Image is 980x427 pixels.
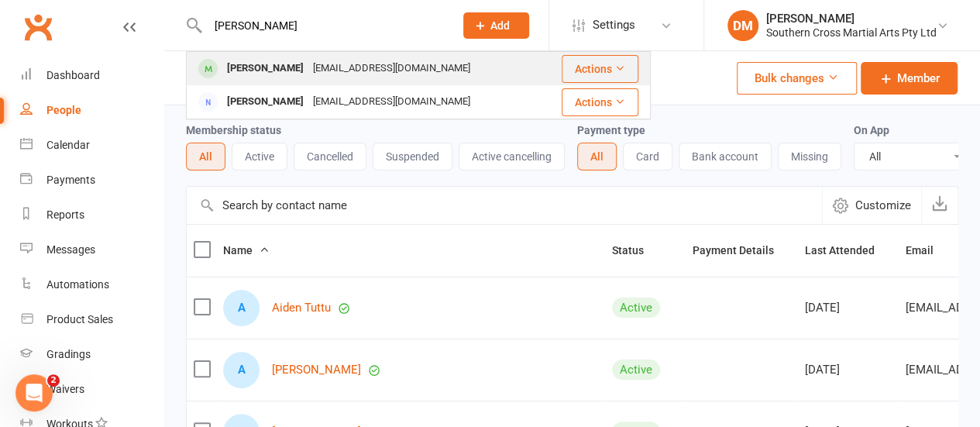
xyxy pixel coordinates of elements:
[186,143,225,170] button: All
[187,187,822,224] input: Search by contact name
[20,302,163,337] a: Product Sales
[778,143,841,170] button: Missing
[20,198,163,232] a: Reports
[222,57,308,80] div: [PERSON_NAME]
[20,337,163,372] a: Gradings
[593,8,635,43] span: Settings
[805,241,892,260] button: Last Attended
[623,143,672,170] button: Card
[805,301,892,315] div: [DATE]
[47,374,60,387] span: 2
[562,88,638,116] button: Actions
[186,124,281,136] label: Membership status
[693,241,791,260] button: Payment Details
[46,243,95,256] div: Messages
[223,352,260,388] div: Allan
[294,143,366,170] button: Cancelled
[46,383,84,395] div: Waivers
[46,313,113,325] div: Product Sales
[20,163,163,198] a: Payments
[373,143,452,170] button: Suspended
[612,244,661,257] span: Status
[272,363,361,377] a: [PERSON_NAME]
[766,26,937,40] div: Southern Cross Martial Arts Pty Ltd
[232,143,287,170] button: Active
[272,301,331,315] a: Aiden Tuttu
[203,15,443,36] input: Search...
[20,93,163,128] a: People
[855,196,911,215] span: Customize
[20,267,163,302] a: Automations
[46,69,100,81] div: Dashboard
[19,8,57,46] a: Clubworx
[308,91,475,113] div: [EMAIL_ADDRESS][DOMAIN_NAME]
[46,104,81,116] div: People
[15,374,53,412] iframe: Intercom live chat
[906,241,951,260] button: Email
[737,62,857,95] button: Bulk changes
[805,363,892,377] div: [DATE]
[222,91,308,113] div: [PERSON_NAME]
[612,241,661,260] button: Status
[20,128,163,163] a: Calendar
[20,372,163,407] a: Waivers
[727,10,758,41] div: DM
[906,244,951,257] span: Email
[612,360,660,380] div: Active
[805,244,892,257] span: Last Attended
[46,174,95,186] div: Payments
[223,241,270,260] button: Name
[693,244,791,257] span: Payment Details
[223,290,260,326] div: Aiden
[46,278,109,291] div: Automations
[20,58,163,93] a: Dashboard
[20,232,163,267] a: Messages
[46,348,91,360] div: Gradings
[854,124,889,136] label: On App
[766,12,937,26] div: [PERSON_NAME]
[897,69,940,88] span: Member
[612,298,660,318] div: Active
[308,57,475,80] div: [EMAIL_ADDRESS][DOMAIN_NAME]
[46,139,90,151] div: Calendar
[223,244,270,257] span: Name
[822,187,921,224] button: Customize
[679,143,772,170] button: Bank account
[463,12,529,39] button: Add
[490,19,510,32] span: Add
[459,143,565,170] button: Active cancelling
[562,55,638,83] button: Actions
[577,124,645,136] label: Payment type
[46,208,84,221] div: Reports
[577,143,617,170] button: All
[861,62,958,95] a: Member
